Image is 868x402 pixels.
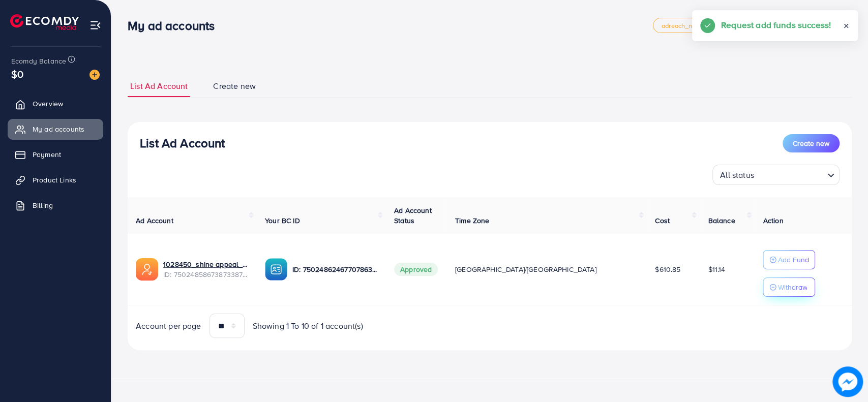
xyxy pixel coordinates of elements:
[763,250,815,269] button: Add Fund
[8,195,103,215] a: Billing
[763,215,783,226] span: Action
[136,215,173,226] span: Ad Account
[163,269,249,280] span: ID: 7502485867387338759
[163,259,249,280] div: <span class='underline'>1028450_shine appeal_1746808772166</span></br>7502485867387338759
[455,215,489,226] span: Time Zone
[8,170,103,190] a: Product Links
[394,205,432,226] span: Ad Account Status
[253,320,363,332] span: Showing 1 To 10 of 1 account(s)
[136,320,201,332] span: Account per page
[11,67,23,81] span: $0
[708,215,735,226] span: Balance
[89,70,100,80] img: image
[89,19,101,31] img: menu
[721,18,831,32] h5: Request add funds success!
[136,258,158,281] img: ic-ads-acc.e4c84228.svg
[718,168,756,182] span: All status
[33,149,61,160] span: Payment
[213,80,256,92] span: Create new
[163,259,249,269] a: 1028450_shine appeal_1746808772166
[128,18,223,33] h3: My ad accounts
[33,124,84,134] span: My ad accounts
[11,56,66,66] span: Ecomdy Balance
[33,200,53,210] span: Billing
[832,366,863,397] img: image
[10,14,79,30] img: logo
[130,80,188,92] span: List Ad Account
[777,281,807,293] p: Withdraw
[763,277,815,297] button: Withdraw
[777,254,809,266] p: Add Fund
[292,263,378,275] p: ID: 7502486246770786320
[757,166,823,182] input: Search for option
[140,136,225,150] h3: List Ad Account
[265,215,300,226] span: Your BC ID
[655,264,680,274] span: $610.85
[33,175,76,185] span: Product Links
[712,165,840,185] div: Search for option
[265,258,287,281] img: ic-ba-acc.ded83a64.svg
[455,264,596,274] span: [GEOGRAPHIC_DATA]/[GEOGRAPHIC_DATA]
[394,263,438,276] span: Approved
[8,144,103,165] a: Payment
[8,94,103,114] a: Overview
[708,264,725,274] span: $11.14
[783,134,840,152] button: Create new
[793,138,829,148] span: Create new
[8,119,103,139] a: My ad accounts
[33,99,63,109] span: Overview
[653,18,738,33] a: adreach_new_package
[662,22,730,29] span: adreach_new_package
[655,215,670,226] span: Cost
